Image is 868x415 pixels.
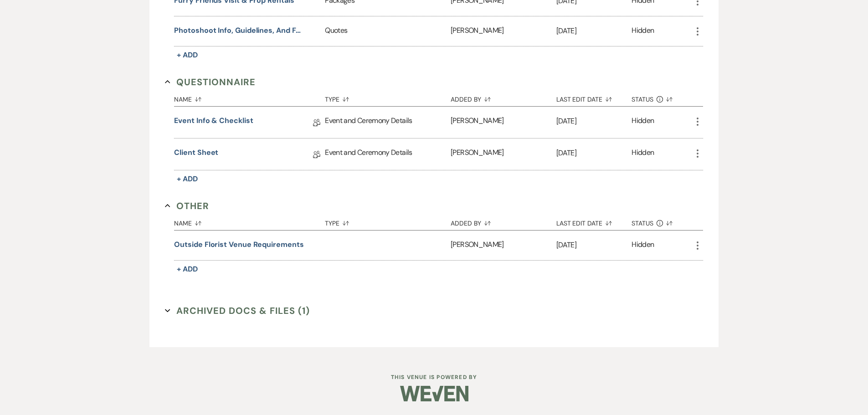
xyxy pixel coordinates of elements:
button: Type [325,89,451,106]
button: Last Edit Date [556,89,632,106]
button: + Add [174,263,200,276]
p: [DATE] [556,115,632,127]
span: Status [632,96,653,102]
a: Client Sheet [174,147,218,161]
div: [PERSON_NAME] [451,107,556,138]
button: Name [174,89,325,106]
button: Status [632,89,692,106]
div: [PERSON_NAME] [451,231,556,260]
button: + Add [174,49,200,61]
span: + Add [177,50,198,60]
button: Photoshoot Info, Guidelines, and FAQ [174,25,304,36]
button: Name [174,213,325,230]
button: Added By [451,213,556,230]
div: Event and Ceremony Details [325,138,451,170]
button: Outside Florist Venue Requirements [174,239,303,250]
p: [DATE] [556,25,632,37]
p: [DATE] [556,239,632,251]
button: Type [325,213,451,230]
button: Added By [451,89,556,106]
button: Archived Docs & Files (1) [165,304,310,318]
div: Hidden [632,147,654,161]
span: Status [632,220,653,226]
div: [PERSON_NAME] [451,138,556,170]
a: Event Info & Checklist [174,115,253,129]
button: + Add [174,173,200,185]
p: [DATE] [556,147,632,159]
div: Event and Ceremony Details [325,107,451,138]
div: Quotes [325,16,451,46]
div: Hidden [632,115,654,129]
div: Hidden [632,239,654,251]
button: Other [165,199,209,213]
button: Last Edit Date [556,213,632,230]
div: Hidden [632,25,654,37]
span: + Add [177,264,198,274]
button: Questionnaire [165,75,256,89]
div: [PERSON_NAME] [451,16,556,46]
img: Weven Logo [400,378,468,410]
span: + Add [177,174,198,184]
button: Status [632,213,692,230]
